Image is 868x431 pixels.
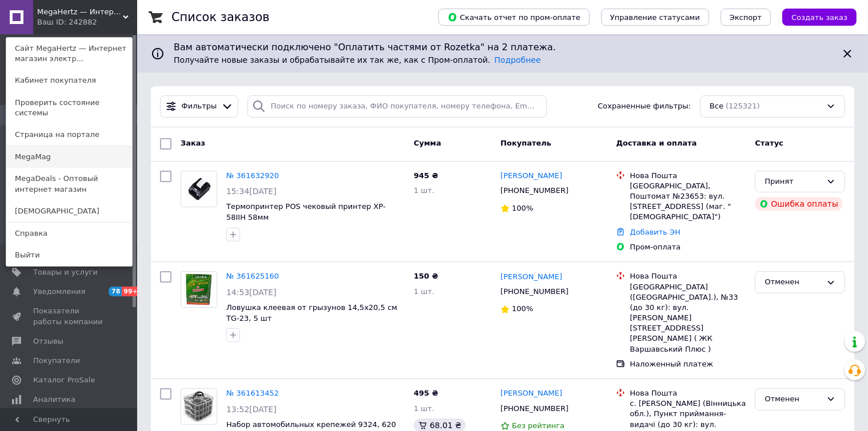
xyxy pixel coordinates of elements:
div: Принят [765,176,822,188]
span: MegaHertz — Интернет магазин электроники [37,7,123,17]
a: [PERSON_NAME] [501,171,562,182]
h1: Список заказов [171,10,270,24]
div: Ошибка оплаты [755,197,843,211]
span: 13:52[DATE] [226,405,277,414]
div: Отменен [765,276,822,288]
span: Сохраненные фильтры: [598,101,691,112]
button: Управление статусами [601,9,709,26]
span: 15:34[DATE] [226,187,277,196]
span: 100% [512,204,533,212]
span: 100% [512,304,533,313]
span: 1 шт. [414,287,434,296]
div: [PHONE_NUMBER] [498,183,571,198]
img: Фото товару [181,175,217,202]
a: Выйти [6,244,132,266]
span: Отзывы [33,336,63,347]
span: Уведомления [33,287,85,297]
span: 1 шт. [414,186,434,195]
a: Фото товару [181,171,217,207]
span: Создать заказ [791,13,847,22]
span: Экспорт [730,13,762,22]
div: Пром-оплата [630,242,746,252]
span: Аналитика [33,394,75,405]
a: Добавить ЭН [630,228,680,236]
a: [PERSON_NAME] [501,272,562,283]
div: Отменен [765,393,822,405]
span: Статус [755,139,783,147]
span: Покупатель [501,139,551,147]
a: Ловушка клеевая от грызунов 14,5х20,5 см TG-23, 5 шт [226,303,397,323]
a: Фото товару [181,271,217,308]
span: Товары и услуги [33,267,98,277]
span: Каталог ProSale [33,375,95,385]
span: Все [710,101,723,112]
span: Доставка и оплата [616,139,697,147]
button: Создать заказ [782,9,857,26]
span: Управление статусами [610,13,700,22]
span: Заказ [181,139,205,147]
div: Нова Пошта [630,388,746,398]
span: 945 ₴ [414,171,438,180]
span: Показатели работы компании [33,306,106,327]
span: Вам автоматически подключено "Оплатить частями от Rozetka" на 2 платежа. [174,41,831,54]
a: № 361632920 [226,171,279,180]
button: Скачать отчет по пром-оплате [438,9,590,26]
a: Фото товару [181,388,217,425]
span: Без рейтинга [512,421,565,430]
a: № 361625160 [226,272,279,280]
span: 1 шт. [414,404,434,413]
a: [DEMOGRAPHIC_DATA] [6,200,132,222]
span: Фильтры [182,101,217,112]
span: (125321) [726,102,760,110]
div: Нова Пошта [630,271,746,281]
a: Проверить состояние системы [6,92,132,124]
a: Подробнее [494,55,541,65]
div: [PHONE_NUMBER] [498,401,571,416]
div: Нова Пошта [630,171,746,181]
div: Ваш ID: 242882 [37,17,85,27]
span: 78 [109,287,122,296]
a: Создать заказ [771,13,857,21]
img: Фото товару [181,272,217,307]
div: [GEOGRAPHIC_DATA] ([GEOGRAPHIC_DATA].), №33 (до 30 кг): вул. [PERSON_NAME][STREET_ADDRESS][PERSON... [630,282,746,355]
span: 99+ [122,287,141,296]
a: [PERSON_NAME] [501,388,562,399]
a: Страница на портале [6,124,132,146]
input: Поиск по номеру заказа, ФИО покупателя, номеру телефона, Email, номеру накладной [247,95,547,118]
button: Экспорт [721,9,771,26]
span: 150 ₴ [414,272,438,280]
a: Сайт MegaHertz — Интернет магазин электр... [6,38,132,70]
div: [GEOGRAPHIC_DATA], Поштомат №23653: вул. [STREET_ADDRESS] (маг. "[DEMOGRAPHIC_DATA]") [630,181,746,223]
img: Фото товару [181,391,217,422]
span: 14:53[DATE] [226,288,277,297]
a: № 361613452 [226,389,279,397]
a: Кабинет покупателя [6,70,132,91]
span: 495 ₴ [414,389,438,397]
span: Скачать отчет по пром-оплате [447,12,581,22]
div: [PHONE_NUMBER] [498,284,571,299]
a: Термопринтер POS чековый принтер XP-58IIH 58мм [226,202,386,221]
a: MegaDeals - Оптовый интернет магазин [6,168,132,200]
span: Покупатели [33,356,80,366]
span: Сумма [414,139,441,147]
a: MegaMag [6,146,132,168]
span: Получайте новые заказы и обрабатывайте их так же, как с Пром-оплатой. [174,55,541,65]
a: Справка [6,223,132,244]
div: Наложенный платеж [630,359,746,369]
